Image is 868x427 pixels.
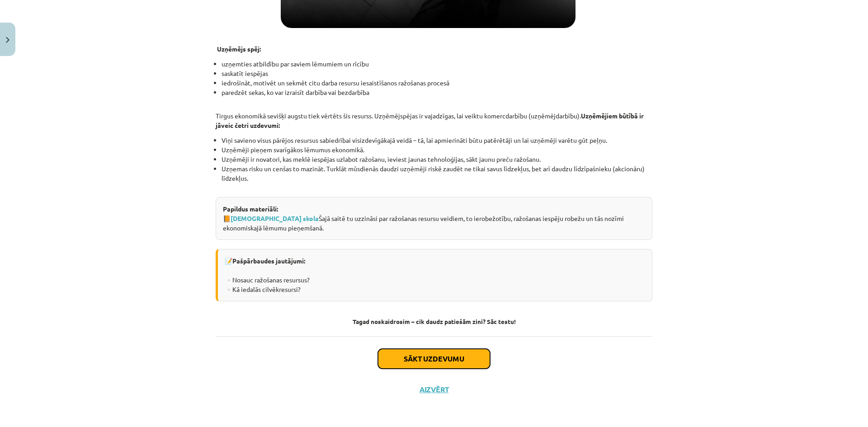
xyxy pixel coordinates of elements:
[222,88,652,97] li: paredzēt sekas, ko var izraisīt darbība vai bezdarbība
[217,45,261,53] strong: Uzņēmējs spēj:
[222,145,652,155] li: Uzņēmēji pieņem svarīgākos lēmumus ekonomikā.
[222,59,652,69] li: uzņemties atbildību par saviem lēmumiem un rīcību
[232,257,305,265] strong: Pašpārbaudes jautājumi:
[216,197,652,240] div: Šajā saitē tu uzzināsi par ražošanas resursu veidiem, to ierobežotību, ražošanas iespēju robežu u...
[417,385,451,394] button: Aizvērt
[353,317,516,325] strong: Tagad noskaidrosim – cik daudz patiešām zini? Sāc testu!
[222,78,652,88] li: iedrošināt, motivēt un sekmēt citu darba resursu iesaistīšanos ražošanas procesā
[6,37,9,43] img: icon-close-lesson-0947bae3869378f0d4975bcd49f059093ad1ed9edebbc8119c70593378902aed.svg
[222,155,652,164] li: Uzņēmēji ir novatori, kas meklē iespējas uzlabot ražošanu, ieviest jaunas tehnoloģijas, sākt jaun...
[378,349,490,369] button: Sākt uzdevumu
[222,164,652,192] li: Uzņemas risku un cenšas to mazināt. Turklāt mūsdienās daudzi uzņēmēji riskē zaudēt ne tikai savus...
[223,205,278,213] strong: Papildus materiāli:
[222,136,652,145] li: Viņi savieno visus pārējos resursus sabiedrībai visizdevīgākajā veidā – tā, lai apmierināti būtu ...
[216,249,652,301] div: 📝 ▫️Nosauc ražošanas resursus? ▫️Kā iedalās cilvēkresursi?
[231,214,319,222] a: [DEMOGRAPHIC_DATA] skola
[216,102,652,130] p: Tirgus ekonomikā sevišķi augstu tiek vērtēts šis resurss. Uzņēmējspējas ir vajadzīgas, lai veiktu...
[223,214,319,222] strong: 📙
[222,69,652,78] li: saskatīt iespējas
